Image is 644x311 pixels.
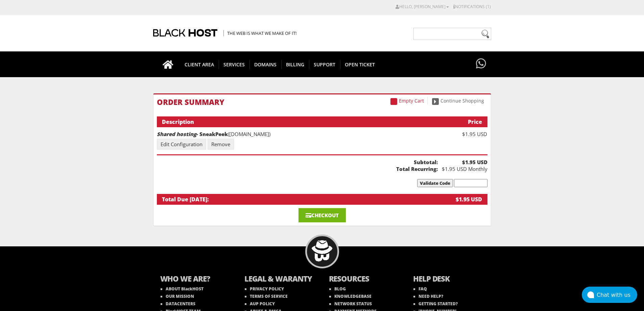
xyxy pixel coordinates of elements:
a: Support [309,51,340,77]
b: Subtotal: [157,159,438,165]
b: HELP DESK [413,273,484,285]
b: $1.95 USD [438,159,487,165]
input: Need help? [413,28,491,40]
a: NEED HELP? [413,293,443,299]
a: BLOG [329,286,346,292]
a: NETWORK STATUS [329,301,372,307]
span: Domains [249,60,282,69]
a: TERMS OF SERVICE [245,293,288,299]
img: BlackHOST mascont, Blacky. [311,240,333,262]
a: FAQ [413,286,427,292]
a: ABOUT BlackHOST [161,286,204,292]
b: Total Recurring: [157,165,438,172]
span: Support [309,60,340,69]
b: WHO WE ARE? [160,273,231,285]
button: Chat with us [582,287,637,303]
a: Go to homepage [156,51,180,77]
div: Chat with us [597,292,637,298]
a: OUR MISSION [161,293,194,299]
div: ([DOMAIN_NAME]) [157,131,438,137]
a: KNOWLEDGEBASE [329,293,372,299]
a: CLIENT AREA [180,51,219,77]
a: Billing [281,51,309,77]
span: CLIENT AREA [180,60,219,69]
div: Total Due [DATE]: [162,196,434,203]
a: AUP POLICY [245,301,275,307]
a: Edit Configuration [157,139,206,150]
a: Hello, [PERSON_NAME] [396,4,449,9]
div: $1.95 USD [434,196,482,203]
a: GETTING STARTED? [413,301,458,307]
em: Shared hosting [157,131,196,137]
span: Billing [281,60,309,69]
a: Notifications (1) [453,4,491,9]
b: LEGAL & WARANTY [244,273,315,285]
a: PRIVACY POLICY [245,286,284,292]
input: Validate Code [417,179,453,187]
strong: - SneakPeek [157,131,228,137]
a: Empty Cart [387,97,428,105]
div: $1.95 USD Monthly [438,159,487,172]
span: The Web is what we make of it! [223,30,296,36]
div: Description [162,118,434,126]
h1: Order Summary [157,98,487,106]
div: Price [434,118,482,126]
span: SERVICES [219,60,250,69]
a: Remove [208,139,234,150]
a: DATACENTERS [161,301,195,307]
a: Have questions? [474,51,488,76]
span: Open Ticket [340,60,380,69]
a: SERVICES [219,51,250,77]
a: Open Ticket [340,51,380,77]
a: Domains [249,51,282,77]
b: RESOURCES [329,273,400,285]
a: Continue Shopping [429,97,487,105]
a: Checkout [299,208,346,222]
div: $1.95 USD [438,131,487,137]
